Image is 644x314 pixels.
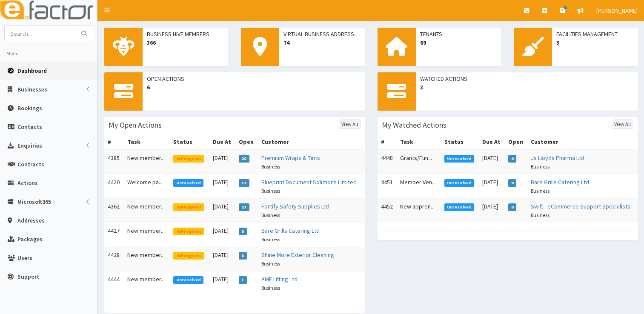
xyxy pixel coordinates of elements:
[124,223,170,247] td: New member...
[397,150,441,174] td: Grants/Fun...
[239,179,249,187] span: 12
[124,247,170,271] td: New member...
[17,217,45,224] span: Addresses
[209,134,236,150] th: Due At
[261,251,334,259] a: Shine More Exterior Cleaning
[235,134,258,150] th: Open
[239,276,247,284] span: 1
[508,179,516,187] span: 0
[378,174,397,199] td: 4451
[508,203,516,211] span: 0
[378,199,397,223] td: 4452
[239,203,249,211] span: 27
[258,134,364,150] th: Customer
[261,188,280,194] small: Business
[531,163,550,170] small: Business
[420,30,497,38] span: Tenants
[261,163,280,170] small: Business
[420,38,497,47] span: 69
[479,134,505,150] th: Due At
[17,198,51,206] span: Microsoft365
[531,203,630,210] a: Swift - eCommerce Support Specialists
[124,271,170,296] td: New member...
[261,227,320,234] a: Bare Grills Catering Ltd
[17,142,42,149] span: Enquiries
[508,155,516,163] span: 0
[109,121,162,129] h3: My Open Actions
[444,203,475,211] span: Unresolved
[147,74,361,83] span: Open Actions
[531,154,584,162] a: Js Lloyds Pharma Ltd
[17,86,47,93] span: Businesses
[239,155,249,163] span: 20
[104,134,124,150] th: #
[378,150,397,174] td: 4448
[382,121,447,129] h3: My Watched Actions
[531,188,550,194] small: Business
[17,254,32,262] span: Users
[173,179,203,187] span: Unresolved
[173,228,204,235] span: In Progress
[124,150,170,174] td: New member...
[479,199,505,223] td: [DATE]
[556,38,633,47] span: 3
[531,178,589,186] a: Bare Grills Catering Ltd
[261,154,320,162] a: Premium Wraps & Tints
[339,120,361,129] a: View All
[531,212,550,218] small: Business
[17,179,38,187] span: Actions
[261,178,357,186] a: Blueprint Document Solutions Limited
[283,30,361,38] span: Virtual Business Addresses
[444,179,475,187] span: Unresolved
[209,174,236,199] td: [DATE]
[124,134,170,150] th: Task
[209,271,236,296] td: [DATE]
[239,252,247,260] span: 8
[397,199,441,223] td: New appren...
[209,150,236,174] td: [DATE]
[124,199,170,223] td: New member...
[397,174,441,199] td: Member Ven...
[596,7,638,14] span: [PERSON_NAME]
[173,155,204,163] span: In Progress
[527,134,638,150] th: Customer
[209,223,236,247] td: [DATE]
[17,273,39,280] span: Support
[104,247,124,271] td: 4428
[261,275,298,283] a: AMF Lifting Ltd
[17,104,42,112] span: Bookings
[261,236,280,243] small: Business
[17,235,43,243] span: Packages
[283,38,361,47] span: 74
[261,260,280,267] small: Business
[104,174,124,199] td: 4420
[147,38,224,47] span: 366
[444,155,475,163] span: Unresolved
[170,134,209,150] th: Status
[261,203,329,210] a: Fortify Safety Supplies Ltd
[5,26,76,41] input: Search...
[239,228,247,235] span: 8
[209,199,236,223] td: [DATE]
[209,247,236,271] td: [DATE]
[104,150,124,174] td: 4385
[397,134,441,150] th: Task
[556,30,633,38] span: Facilities Management
[17,123,42,131] span: Contacts
[17,160,44,168] span: Contracts
[104,199,124,223] td: 4362
[378,134,397,150] th: #
[612,120,633,129] a: View All
[420,83,634,91] span: 3
[479,150,505,174] td: [DATE]
[261,212,280,218] small: Business
[147,30,224,38] span: Business Hive Members
[261,285,280,291] small: Business
[147,83,361,91] span: 6
[124,174,170,199] td: Welcome pa...
[479,174,505,199] td: [DATE]
[173,252,204,260] span: In Progress
[17,67,47,74] span: Dashboard
[420,74,634,83] span: Watched Actions
[173,203,204,211] span: In Progress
